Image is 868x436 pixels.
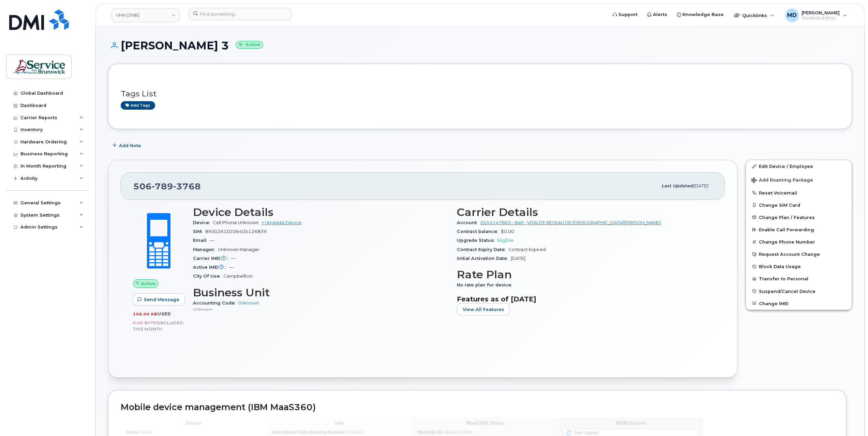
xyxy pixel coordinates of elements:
span: Active [141,280,155,287]
button: View All Features [457,303,510,315]
a: 0555147803 - Bell - VITALITE RESEAU DE [DEMOGRAPHIC_DATA][PERSON_NAME] [480,220,661,225]
a: Edit Device / Employee [746,160,852,172]
span: Add Note [119,142,141,149]
button: Change Plan / Features [746,211,852,223]
button: Add Note [108,139,147,152]
h3: Device Details [193,206,449,218]
span: — [231,256,236,261]
span: 158.00 KB [133,312,158,316]
span: Initial Activation Date [457,256,511,261]
button: Request Account Change [746,248,852,260]
button: Change Phone Number [746,236,852,248]
span: Suspend/Cancel Device [759,289,815,294]
span: Last updated [661,183,693,188]
span: Carrier IMEI [193,256,231,261]
h3: Tags List [121,90,839,98]
span: Contract balance [457,229,501,234]
button: Enable Call Forwarding [746,223,852,236]
span: — [210,238,214,243]
button: Add Roaming Package [746,173,852,187]
small: Active [236,41,263,49]
span: Campbellton [223,274,253,279]
h3: Business Unit [193,286,449,299]
a: + Upgrade Device [261,220,301,225]
span: included this month [133,320,184,331]
span: Add Roaming Package [751,177,813,184]
span: [DATE] [693,183,708,188]
span: View All Features [463,306,504,313]
span: Send Message [144,296,179,303]
h3: Features as of [DATE] [457,295,713,303]
a: Unknown [238,300,259,306]
button: Block Data Usage [746,260,852,272]
span: Enable Call Forwarding [759,227,814,232]
span: 0.00 Bytes [133,321,159,325]
span: Upgrade Status [457,238,497,243]
span: Manager [193,247,218,252]
h3: Carrier Details [457,206,713,218]
span: used [158,311,171,316]
span: 506 [133,181,201,191]
span: Change Plan / Features [759,215,815,220]
span: Email [193,238,210,243]
button: Change IMEI [746,297,852,310]
button: Suspend/Cancel Device [746,285,852,297]
span: 3768 [173,181,201,191]
span: Unknown Manager [218,247,259,252]
span: 789 [152,181,173,191]
span: Account [457,220,480,225]
span: — [229,265,234,270]
span: Device [193,220,213,225]
span: No rate plan for device [457,282,515,287]
span: City Of Use [193,274,223,279]
h2: Mobile device management (IBM MaaS360) [121,403,834,412]
button: Reset Voicemail [746,187,852,199]
button: Change SIM Card [746,199,852,211]
span: Contract Expired [508,247,546,252]
span: Active IMEI [193,265,229,270]
span: Contract Expiry Date [457,247,508,252]
span: [DATE] [511,256,525,261]
h3: Rate Plan [457,268,713,281]
span: 89302610206405126839 [205,229,267,234]
span: Eligible [497,238,513,243]
button: Transfer to Personal [746,272,852,285]
span: Accounting Code [193,300,238,306]
button: Send Message [133,293,185,306]
p: Unknown [193,306,449,312]
span: $0.00 [501,229,514,234]
span: SIM [193,229,205,234]
span: Cell Phone Unknown [213,220,259,225]
a: Add tags [121,101,155,110]
h1: [PERSON_NAME] 3 [108,40,852,51]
